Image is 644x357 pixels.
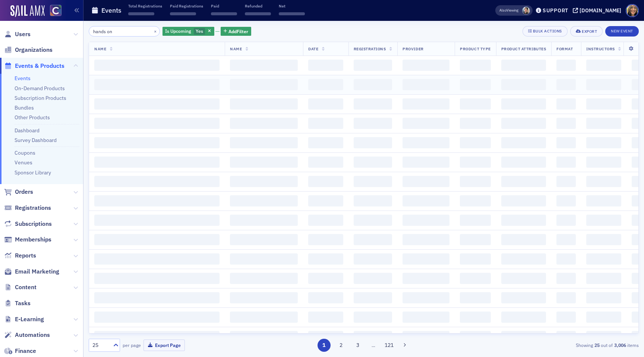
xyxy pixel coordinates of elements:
span: ‌ [230,253,298,265]
span: ‌ [586,292,621,303]
span: ‌ [94,312,220,323]
span: ‌ [556,60,576,71]
span: ‌ [308,157,343,168]
a: Email Marketing [4,268,59,276]
span: ‌ [308,234,343,245]
span: ‌ [402,118,449,129]
span: ‌ [460,176,490,187]
span: ‌ [354,79,392,90]
span: ‌ [460,60,490,71]
span: ‌ [308,273,343,284]
span: ‌ [402,273,449,284]
a: New Event [605,27,639,34]
span: Provider [402,46,423,51]
span: ‌ [586,176,621,187]
span: ‌ [556,331,576,342]
button: [DOMAIN_NAME] [573,8,624,13]
span: ‌ [230,118,298,129]
span: ‌ [308,195,343,206]
span: Is Upcoming [165,28,191,34]
span: ‌ [586,253,621,265]
a: On-Demand Products [15,85,65,92]
span: ‌ [501,312,546,323]
span: Organizations [15,46,53,54]
span: ‌ [556,253,576,265]
span: Profile [626,4,639,17]
span: ‌ [460,195,490,206]
a: Coupons [15,149,35,156]
span: ‌ [354,331,392,342]
span: ‌ [586,118,621,129]
span: ‌ [586,137,621,148]
a: Orders [4,188,33,196]
button: Export [570,26,603,37]
span: ‌ [402,157,449,168]
a: Organizations [4,46,53,54]
span: E-Learning [15,315,44,323]
a: Automations [4,331,50,339]
span: Events & Products [15,62,64,70]
a: Subscriptions [4,220,52,228]
span: ‌ [230,137,298,148]
span: ‌ [230,195,298,206]
span: Yes [196,28,203,34]
span: ‌ [230,98,298,110]
a: Events & Products [4,62,64,70]
span: Add Filter [228,28,248,35]
span: Reports [15,252,36,260]
span: ‌ [94,195,220,206]
span: ‌ [586,312,621,323]
span: ‌ [94,60,220,71]
span: ‌ [460,253,490,265]
span: ‌ [94,331,220,342]
span: ‌ [279,12,305,15]
span: ‌ [211,12,237,15]
span: Users [15,30,31,38]
span: ‌ [230,273,298,284]
a: Other Products [15,114,50,121]
span: ‌ [460,137,490,148]
span: ‌ [556,234,576,245]
span: ‌ [556,215,576,226]
span: ‌ [308,215,343,226]
span: Subscriptions [15,220,52,228]
span: ‌ [354,234,392,245]
span: ‌ [170,12,196,15]
span: ‌ [586,195,621,206]
a: Reports [4,252,36,260]
span: ‌ [586,273,621,284]
span: ‌ [308,331,343,342]
span: ‌ [94,273,220,284]
span: ‌ [586,157,621,168]
a: Sponsor Library [15,169,51,176]
span: ‌ [501,331,546,342]
span: … [368,342,379,348]
button: 3 [351,339,364,352]
span: ‌ [501,253,546,265]
div: Also [499,8,506,13]
span: ‌ [245,12,271,15]
div: Yes [162,27,214,36]
button: 121 [383,339,396,352]
span: ‌ [354,98,392,110]
span: ‌ [556,118,576,129]
span: ‌ [94,176,220,187]
span: ‌ [354,118,392,129]
span: ‌ [501,273,546,284]
div: Bulk Actions [533,29,562,33]
span: ‌ [402,331,449,342]
span: ‌ [230,312,298,323]
p: Net [279,3,305,9]
button: 1 [318,339,331,352]
span: Product Attributes [501,46,546,51]
div: Export [582,29,597,34]
span: ‌ [460,331,490,342]
span: ‌ [501,292,546,303]
span: ‌ [402,312,449,323]
button: AddFilter [221,27,251,36]
span: ‌ [556,137,576,148]
span: ‌ [94,98,220,110]
span: Name [94,46,106,51]
span: ‌ [501,195,546,206]
span: ‌ [354,137,392,148]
